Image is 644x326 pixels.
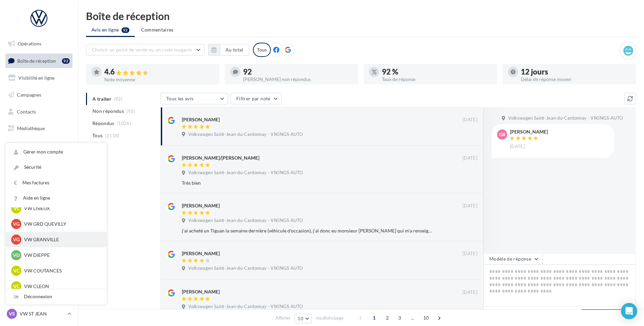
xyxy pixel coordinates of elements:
span: 10 [298,316,303,321]
span: (1118) [105,133,120,138]
div: Déconnexion [6,289,107,304]
span: [DATE] [463,203,477,209]
a: Campagnes [4,88,74,102]
span: 2 [382,312,393,323]
p: VW LISIEUX [24,205,99,212]
span: Boîte de réception [17,58,56,63]
span: Volkswagen Saint-Jean-du-Cardonnay - VIKINGS AUTO [188,265,303,271]
button: Au total [220,44,249,56]
div: j'ai acheté un Tiguan la semaine dernière (véhicule d'occasion), j'ai donc eu monsieur [PERSON_NA... [182,227,433,234]
a: PLV et print personnalisable [4,155,74,175]
a: Contacts [4,105,74,119]
div: 4.6 [104,68,214,76]
span: 1 [369,312,380,323]
div: Note moyenne [104,77,214,82]
span: [DATE] [463,155,477,161]
span: résultats/page [316,315,344,321]
button: Choisir un point de vente ou un code magasin [86,44,205,56]
span: [DATE] [463,289,477,296]
a: Mes factures [6,175,107,190]
div: [PERSON_NAME] [182,288,220,295]
span: [DATE] [463,251,477,257]
span: (1026) [117,121,131,126]
a: VS VW ST JEAN [5,307,72,320]
span: Médiathèque [17,125,45,131]
p: VW GRD QUEVILLY [24,221,99,227]
div: [PERSON_NAME]/[PERSON_NAME] [182,155,259,161]
span: Répondus [92,120,114,127]
span: 3 [394,312,405,323]
div: 92 % [382,68,492,76]
span: 10 [421,312,432,323]
span: Campagnes [17,92,41,98]
div: Taux de réponse [382,77,492,82]
div: Délai de réponse moyen [521,77,630,82]
div: 12 jours [521,68,630,76]
button: Tous les avis [160,93,228,104]
span: VG [13,236,20,243]
a: Opérations [4,37,74,51]
a: Médiathèque [4,121,74,136]
button: Au total [208,44,249,56]
p: VW CLEON [24,283,99,290]
span: Volkswagen Saint-Jean-du-Cardonnay - VIKINGS AUTO [508,115,623,121]
span: VC [13,283,20,290]
div: Tous [253,43,271,57]
div: [PERSON_NAME] [182,250,220,257]
span: Choisir un point de vente ou un code magasin [92,47,192,53]
span: (92) [127,108,135,114]
button: Filtrer par note [231,93,282,104]
div: 92 [62,58,70,64]
p: VW ST JEAN [20,310,65,317]
span: VC [13,267,20,274]
a: Visibilité en ligne [4,71,74,85]
a: Aide en ligne [6,190,107,206]
span: Calendrier [17,142,40,148]
button: Modèle de réponse [484,253,542,265]
div: [PERSON_NAME] [182,116,220,123]
span: Tous [92,132,103,139]
div: 92 [243,68,353,76]
div: [PERSON_NAME] [182,202,220,209]
p: VW GRANVILLE [24,236,99,243]
a: Boîte de réception92 [4,54,74,68]
span: VL [14,205,19,212]
span: Non répondus [92,108,124,115]
div: [PERSON_NAME] non répondus [243,77,353,82]
span: Volkswagen Saint-Jean-du-Cardonnay - VIKINGS AUTO [188,170,303,176]
span: Afficher [276,315,291,321]
span: Contacts [17,108,36,114]
span: [DATE] [463,117,477,123]
p: VW DIEPPE [24,252,99,259]
span: [DATE] [510,144,525,150]
button: 10 [295,314,312,323]
span: Commentaires [141,26,174,33]
span: Visibilité en ligne [18,75,55,81]
span: VD [13,252,20,259]
span: VS [9,310,15,317]
span: Volkswagen Saint-Jean-du-Cardonnay - VIKINGS AUTO [188,304,303,310]
p: VW COUTANCES [24,267,99,274]
span: Volkswagen Saint-Jean-du-Cardonnay - VIKINGS AUTO [188,131,303,138]
div: [PERSON_NAME] [510,129,548,134]
a: Campagnes DataOnDemand [4,178,74,198]
a: Gérer mon compte [6,144,107,160]
a: Calendrier [4,138,74,152]
span: Gr [499,131,506,138]
span: Opérations [18,41,41,46]
div: Très bien [182,180,433,186]
span: Tous les avis [166,96,194,101]
div: Open Intercom Messenger [621,303,637,319]
div: Boîte de réception [86,11,636,21]
a: Sécurité [6,160,107,175]
span: VG [13,221,20,227]
span: Volkswagen Saint-Jean-du-Cardonnay - VIKINGS AUTO [188,218,303,224]
span: ... [407,312,418,323]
